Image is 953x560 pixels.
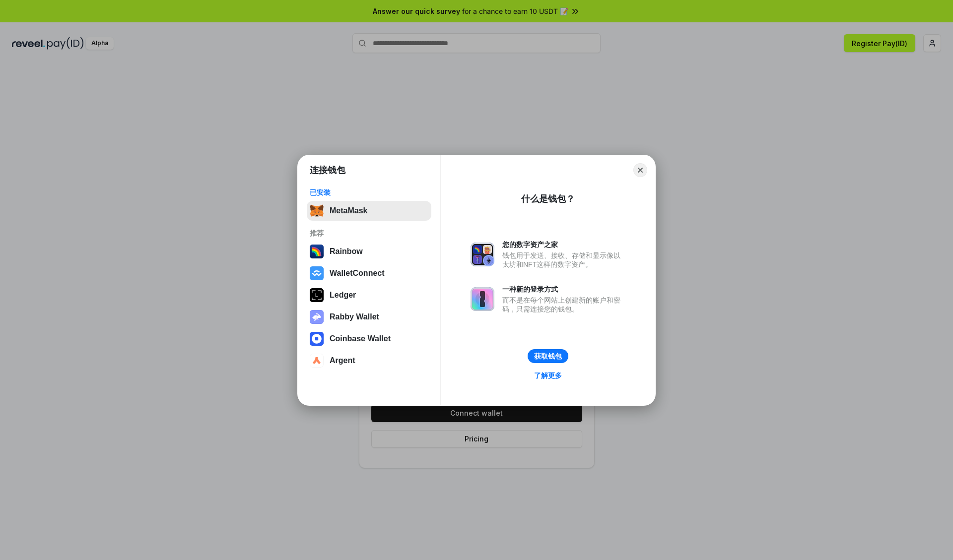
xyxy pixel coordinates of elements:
[310,229,428,238] div: 推荐
[307,263,431,283] button: WalletConnect
[502,296,625,313] div: 而不是在每个网站上创建新的账户和密码，只需连接您的钱包。
[330,356,355,365] div: Argent
[330,291,356,300] div: Ledger
[310,245,324,258] img: svg+xml,%3Csvg%20width%3D%22120%22%20height%3D%22120%22%20viewBox%3D%220%200%20120%20120%22%20fil...
[307,351,431,371] button: Argent
[330,269,385,278] div: WalletConnect
[534,352,562,361] div: 获取钱包
[502,285,625,294] div: 一种新的登录方式
[310,188,428,197] div: 已安装
[310,354,324,368] img: svg+xml,%3Csvg%20width%3D%2228%22%20height%3D%2228%22%20viewBox%3D%220%200%2028%2028%22%20fill%3D...
[307,329,431,349] button: Coinbase Wallet
[471,287,494,311] img: svg+xml,%3Csvg%20xmlns%3D%22http%3A%2F%2Fwww.w3.org%2F2000%2Fsvg%22%20fill%3D%22none%22%20viewBox...
[310,332,324,346] img: svg+xml,%3Csvg%20width%3D%2228%22%20height%3D%2228%22%20viewBox%3D%220%200%2028%2028%22%20fill%3D...
[633,163,647,177] button: Close
[330,206,367,215] div: MetaMask
[502,240,625,249] div: 您的数字资产之家
[310,266,324,280] img: svg+xml,%3Csvg%20width%3D%2228%22%20height%3D%2228%22%20viewBox%3D%220%200%2028%2028%22%20fill%3D...
[307,285,431,305] button: Ledger
[330,312,379,321] div: Rabby Wallet
[307,201,431,221] button: MetaMask
[528,349,568,363] button: 获取钱包
[528,369,568,382] a: 了解更多
[307,307,431,327] button: Rabby Wallet
[310,204,324,218] img: svg+xml,%3Csvg%20fill%3D%22none%22%20height%3D%2233%22%20viewBox%3D%220%200%2035%2033%22%20width%...
[502,251,625,269] div: 钱包用于发送、接收、存储和显示像以太坊和NFT这样的数字资产。
[521,193,575,205] div: 什么是钱包？
[330,334,391,343] div: Coinbase Wallet
[534,371,562,380] div: 了解更多
[310,164,345,176] h1: 连接钱包
[310,288,324,302] img: svg+xml,%3Csvg%20xmlns%3D%22http%3A%2F%2Fwww.w3.org%2F2000%2Fsvg%22%20width%3D%2228%22%20height%3...
[330,247,363,256] div: Rainbow
[307,242,431,261] button: Rainbow
[310,310,324,324] img: svg+xml,%3Csvg%20xmlns%3D%22http%3A%2F%2Fwww.w3.org%2F2000%2Fsvg%22%20fill%3D%22none%22%20viewBox...
[471,243,494,266] img: svg+xml,%3Csvg%20xmlns%3D%22http%3A%2F%2Fwww.w3.org%2F2000%2Fsvg%22%20fill%3D%22none%22%20viewBox...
